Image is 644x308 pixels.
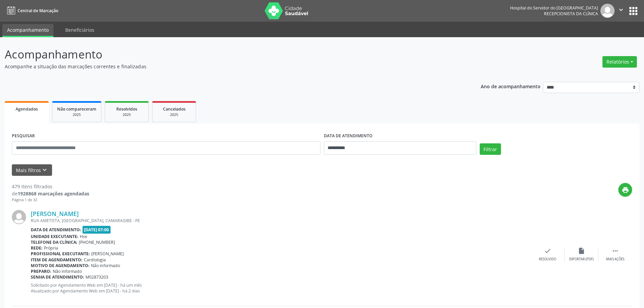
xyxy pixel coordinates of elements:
button: apps [627,5,639,17]
label: PESQUISAR [12,131,35,141]
span: Própria [44,245,58,251]
button: Filtrar [480,143,501,155]
i: print [622,186,629,194]
div: Exportar (PDF) [569,257,594,262]
button:  [615,4,627,18]
button: print [618,183,632,197]
span: Hse [80,234,87,239]
div: 2025 [57,112,96,117]
span: M02873203 [86,274,108,280]
div: Hospital do Servidor do [GEOGRAPHIC_DATA] [510,5,598,11]
b: Preparo: [31,268,51,274]
span: [DATE] 07:00 [82,226,111,234]
b: Telefone da clínica: [31,239,77,245]
b: Data de atendimento: [31,227,81,233]
label: DATA DE ATENDIMENTO [324,131,373,141]
span: [PHONE_NUMBER] [79,239,115,245]
div: Resolvido [539,257,556,262]
div: de [12,190,89,197]
span: [PERSON_NAME] [91,251,124,257]
i:  [617,6,625,14]
a: Acompanhamento [2,24,53,37]
div: Mais ações [606,257,624,262]
span: Não informado [53,268,82,274]
b: Senha de atendimento: [31,274,84,280]
b: Profissional executante: [31,251,90,257]
div: 2025 [110,112,144,117]
i: keyboard_arrow_down [41,166,48,174]
img: img [12,210,26,224]
p: Ano de acompanhamento [481,82,541,90]
div: 479 itens filtrados [12,183,89,190]
span: Agendados [16,106,38,112]
i:  [612,247,619,255]
span: Central de Marcação [18,8,58,14]
p: Solicitado por Agendamento Web em [DATE] - há um mês Atualizado por Agendamento Web em [DATE] - h... [31,282,531,294]
p: Acompanhe a situação das marcações correntes e finalizadas [5,63,449,70]
button: Relatórios [602,56,637,68]
p: Acompanhamento [5,46,449,63]
b: Item de agendamento: [31,257,82,263]
div: RUA AMETISTA, [GEOGRAPHIC_DATA], CAMARAGIBE - PE [31,218,531,223]
i: check [544,247,551,255]
span: Não compareceram [57,106,96,112]
img: img [600,4,615,18]
span: Cancelados [163,106,186,112]
span: Não informado [91,263,120,268]
span: Cardiologia [84,257,106,263]
span: Resolvidos [116,106,137,112]
b: Unidade executante: [31,234,78,239]
strong: 1928868 marcações agendadas [18,190,89,197]
span: Recepcionista da clínica [544,11,598,17]
a: Beneficiários [61,24,99,36]
b: Motivo de agendamento: [31,263,90,268]
div: 2025 [157,112,191,117]
button: Mais filtroskeyboard_arrow_down [12,164,52,176]
b: Rede: [31,245,43,251]
a: [PERSON_NAME] [31,210,79,217]
div: Página 1 de 32 [12,197,89,203]
i: insert_drive_file [578,247,585,255]
a: Central de Marcação [5,5,58,16]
